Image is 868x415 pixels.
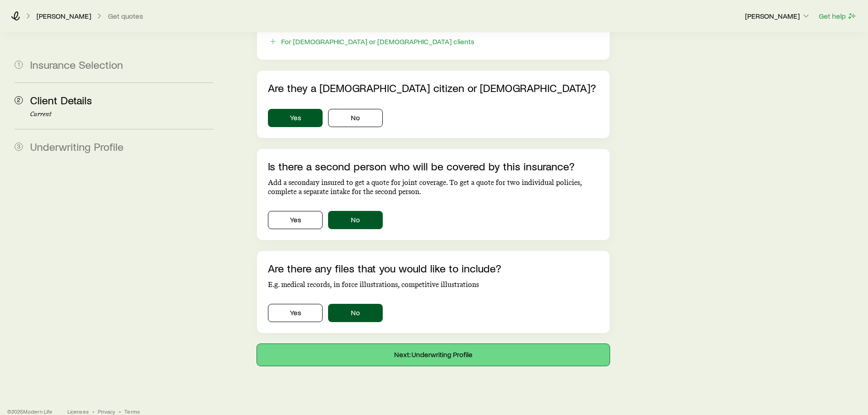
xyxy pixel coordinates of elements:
[268,262,598,275] p: Are there any files that you would like to include?
[745,11,811,20] p: [PERSON_NAME]
[30,111,213,118] p: Current
[268,109,323,127] button: Yes
[268,211,323,229] button: Yes
[119,408,121,415] span: •
[268,82,598,94] p: Are they a [DEMOGRAPHIC_DATA] citizen or [DEMOGRAPHIC_DATA]?
[15,96,23,104] span: 2
[98,408,115,415] a: Privacy
[108,12,144,20] button: Get quotes
[15,61,23,69] span: 1
[30,140,123,153] span: Underwriting Profile
[30,93,92,107] span: Client Details
[818,11,857,21] button: Get help
[268,280,598,289] p: E.g. medical records, in force illustrations, competitive illustrations
[268,304,323,322] button: Yes
[124,408,140,415] a: Terms
[36,11,91,20] p: [PERSON_NAME]
[281,37,474,46] div: For [DEMOGRAPHIC_DATA] or [DEMOGRAPHIC_DATA] clients
[268,178,598,196] p: Add a secondary insured to get a quote for joint coverage. To get a quote for two individual poli...
[268,36,475,47] button: For [DEMOGRAPHIC_DATA] or [DEMOGRAPHIC_DATA] clients
[67,408,89,415] a: Licenses
[15,143,23,151] span: 3
[745,11,811,22] button: [PERSON_NAME]
[268,160,598,173] p: Is there a second person who will be covered by this insurance?
[328,211,383,229] button: No
[328,109,383,127] button: No
[92,408,94,415] span: •
[30,58,123,71] span: Insurance Selection
[328,304,383,322] button: No
[7,408,53,415] p: © 2025 Modern Life
[257,344,609,366] button: Next: Underwriting Profile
